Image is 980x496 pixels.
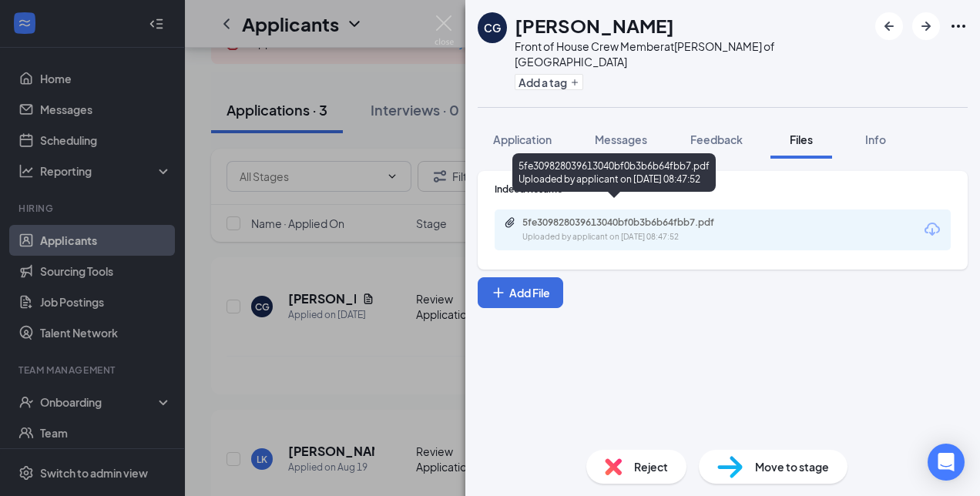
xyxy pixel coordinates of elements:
[484,20,501,35] div: CG
[880,17,898,35] svg: ArrowLeftNew
[570,78,579,87] svg: Plus
[928,444,965,481] div: Open Intercom Messenger
[634,458,668,475] span: Reject
[875,12,903,40] button: ArrowLeftNew
[491,285,506,300] svg: Plus
[504,216,753,243] a: Paperclip5fe309828039613040bf0b3b6b64fbb7.pdfUploaded by applicant on [DATE] 08:47:52
[949,17,968,35] svg: Ellipses
[865,132,886,146] span: Info
[515,74,583,90] button: PlusAdd a tag
[522,231,753,243] div: Uploaded by applicant on [DATE] 08:47:52
[493,132,552,146] span: Application
[595,132,647,146] span: Messages
[917,17,935,35] svg: ArrowRight
[923,220,941,239] svg: Download
[912,12,940,40] button: ArrowRight
[495,183,951,196] div: Indeed Resume
[515,39,868,69] div: Front of House Crew Member at [PERSON_NAME] of [GEOGRAPHIC_DATA]
[512,153,716,192] div: 5fe309828039613040bf0b3b6b64fbb7.pdf Uploaded by applicant on [DATE] 08:47:52
[515,12,674,39] h1: [PERSON_NAME]
[478,277,563,308] button: Add FilePlus
[755,458,829,475] span: Move to stage
[504,216,516,229] svg: Paperclip
[690,132,743,146] span: Feedback
[790,132,813,146] span: Files
[522,216,738,229] div: 5fe309828039613040bf0b3b6b64fbb7.pdf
